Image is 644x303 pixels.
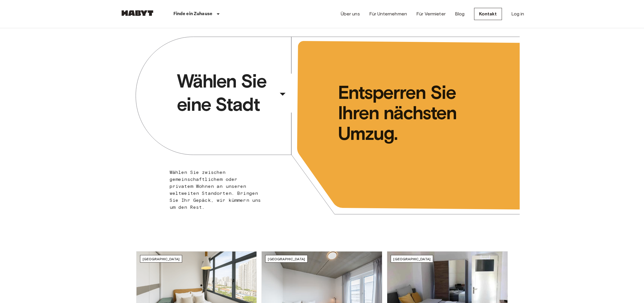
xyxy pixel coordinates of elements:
[341,10,360,17] a: Über uns
[177,69,276,116] span: Wählen Sie eine Stadt
[173,10,213,17] p: Finde ein Zuhause
[175,68,292,118] button: Wählen Sie eine Stadt
[369,10,407,17] a: Für Unternehmen
[474,8,502,20] a: Kontakt
[455,10,465,17] a: Blog
[393,257,430,261] span: [GEOGRAPHIC_DATA]
[268,257,305,261] span: [GEOGRAPHIC_DATA]
[511,10,524,17] a: Log in
[170,170,261,210] span: Wählen Sie zwischen gemeinschaftlichem oder privatem Wohnen an unseren weltweiten Standorten. Bri...
[338,82,496,144] span: Entsperren Sie Ihren nächsten Umzug.
[143,257,180,261] span: [GEOGRAPHIC_DATA]
[120,10,155,16] img: Habyt
[416,10,446,17] a: Für Vermieter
